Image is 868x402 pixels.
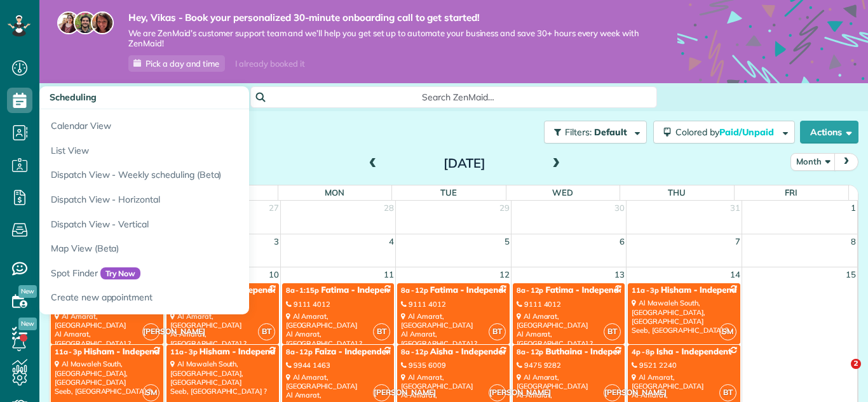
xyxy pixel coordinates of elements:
[800,121,858,144] button: Actions
[661,285,750,295] span: Hisham - Independent
[227,56,312,72] div: I already booked it
[401,361,506,370] div: 9535 6009
[632,298,736,335] div: Al Mawaleh South, [GEOGRAPHIC_DATA], [GEOGRAPHIC_DATA] Seeb, [GEOGRAPHIC_DATA] ?
[84,347,173,357] span: Hisham - Independent
[142,323,159,340] span: [PERSON_NAME]
[834,153,858,170] button: next
[538,121,647,144] a: Filters: Default
[39,261,357,286] a: Spot FinderTry Now
[401,312,506,348] div: Al Amarat, [GEOGRAPHIC_DATA] Al Amarat, [GEOGRAPHIC_DATA] ?
[39,236,357,261] a: Map View (Beta)
[91,11,114,34] img: michelle-19f622bdf1676172e81f8f8fba1fb50e276960ebfe0243fe18214015130c80e4.jpg
[200,347,288,357] span: Hisham - Independent
[734,234,742,249] a: 7
[170,347,198,356] span: 11a - 3p
[325,187,344,198] span: Mon
[489,323,506,340] span: BT
[565,126,592,138] span: Filters:
[498,201,511,215] a: 29
[632,361,736,370] div: 9521 2240
[57,11,80,34] img: maria-72a9807cf96188c08ef61303f053569d2e2a8a1cde33d635c8a3ac13582a053d.jpg
[170,359,275,396] div: Al Mawaleh South, [GEOGRAPHIC_DATA], [GEOGRAPHIC_DATA] Seeb, [GEOGRAPHIC_DATA] ?
[613,267,626,282] a: 13
[39,138,357,163] a: List View
[785,187,797,198] span: Fri
[18,285,37,298] span: New
[385,156,544,170] h2: [DATE]
[383,267,395,282] a: 11
[286,312,391,348] div: Al Amarat, [GEOGRAPHIC_DATA] Al Amarat, [GEOGRAPHIC_DATA] ?
[653,121,795,144] button: Colored byPaid/Unpaid
[146,58,219,69] span: Pick a day and time
[373,384,390,401] span: [PERSON_NAME]
[729,201,742,215] a: 31
[850,201,857,215] a: 1
[128,28,639,50] span: We are ZenMaid’s customer support team and we’ll help you get set up to automate your business an...
[675,126,778,138] span: Colored by
[825,359,855,389] iframe: Intercom live chat
[39,163,357,187] a: Dispatch View - Weekly scheduling (Beta)
[517,347,544,356] span: 8a - 12p
[286,286,320,295] span: 8a - 1:15p
[545,285,632,295] span: Fatima - Independent
[55,347,82,356] span: 11a - 3p
[401,300,506,309] div: 9111 4012
[498,267,511,282] a: 12
[39,212,357,237] a: Dispatch View - Vertical
[268,267,280,282] a: 10
[273,234,280,249] a: 3
[39,285,357,314] a: Create new appointment
[719,323,736,340] span: SM
[604,384,621,401] span: [PERSON_NAME]
[604,323,621,340] span: BT
[844,267,857,282] a: 15
[74,11,97,34] img: jorge-587dff0eeaa6aab1f244e6dc62b8924c3b6ad411094392a53c71c6c4a576187d.jpg
[430,347,512,357] span: Aisha - Independent
[729,267,742,282] a: 14
[632,347,654,356] span: 4p - 8p
[517,361,621,370] div: 9475 9282
[268,201,280,215] a: 27
[315,347,394,357] span: Faiza - Independent
[719,126,776,138] span: Paid/Unpaid
[383,201,395,215] a: 28
[545,347,640,357] span: Buthaina - Independent
[719,384,736,401] span: BT
[128,11,639,24] strong: Hey, Vikas - Book your personalized 30-minute onboarding call to get started!
[430,285,517,295] span: Fatima - Independent
[517,300,621,309] div: 9111 4012
[286,347,313,356] span: 8a - 12p
[851,359,861,369] span: 2
[388,234,395,249] a: 4
[544,121,647,144] button: Filters: Default
[373,323,390,340] span: BT
[39,187,357,212] a: Dispatch View - Horizontal
[286,300,391,309] div: 9111 4012
[613,201,626,215] a: 30
[401,347,428,356] span: 8a - 12p
[594,126,628,138] span: Default
[55,312,159,348] div: Al Amarat, [GEOGRAPHIC_DATA] Al Amarat, [GEOGRAPHIC_DATA] ?
[401,286,428,295] span: 8a - 12p
[128,55,225,72] a: Pick a day and time
[142,384,159,401] span: SM
[489,384,506,401] span: [PERSON_NAME]
[170,312,275,348] div: Al Amarat, [GEOGRAPHIC_DATA] Al Amarat, [GEOGRAPHIC_DATA] ?
[850,234,857,249] a: 8
[100,267,141,280] span: Try Now
[517,286,544,295] span: 8a - 12p
[656,347,731,357] span: Isha - Independent
[503,234,511,249] a: 5
[790,153,836,170] button: Month
[50,91,97,103] span: Scheduling
[321,285,407,295] span: Fatima - Independent
[618,234,626,249] a: 6
[632,286,659,295] span: 11a - 3p
[668,187,686,198] span: Thu
[55,359,159,396] div: Al Mawaleh South, [GEOGRAPHIC_DATA], [GEOGRAPHIC_DATA] Seeb, [GEOGRAPHIC_DATA] ?
[517,312,621,348] div: Al Amarat, [GEOGRAPHIC_DATA] Al Amarat, [GEOGRAPHIC_DATA] ?
[39,109,357,138] a: Calendar View
[286,361,391,370] div: 9944 1463
[18,318,37,330] span: New
[440,187,457,198] span: Tue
